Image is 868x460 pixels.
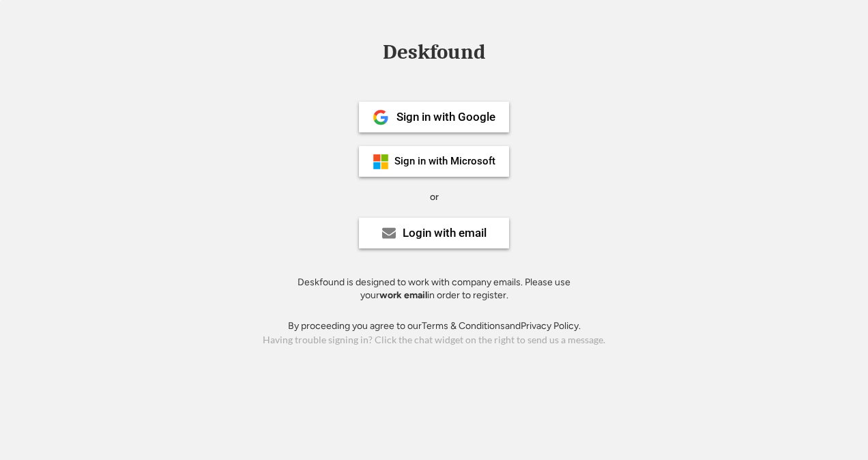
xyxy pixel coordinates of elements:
a: Privacy Policy. [521,320,581,332]
div: Sign in with Google [396,111,495,123]
a: Terms & Conditions [422,320,505,332]
strong: work email [379,289,427,301]
div: or [430,190,439,204]
div: Sign in with Microsoft [394,156,495,167]
img: 1024px-Google__G__Logo.svg.png [373,109,389,126]
div: Login with email [403,227,487,239]
div: By proceeding you agree to our and [288,319,581,333]
div: Deskfound is designed to work with company emails. Please use your in order to register. [280,276,588,302]
img: ms-symbollockup_mssymbol_19.png [373,154,389,170]
div: Deskfound [376,42,492,63]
